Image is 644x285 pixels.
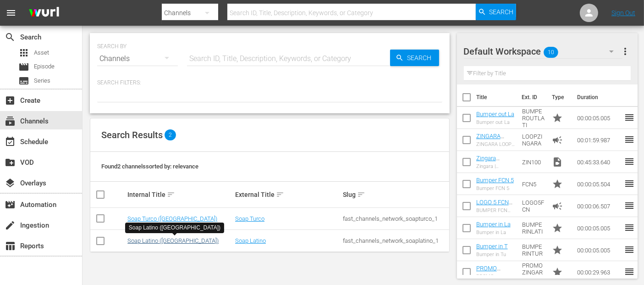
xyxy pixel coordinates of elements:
[552,112,563,123] span: Promo
[404,50,439,66] span: Search
[235,215,264,222] a: Soap Turco
[390,50,439,66] button: Search
[552,245,563,256] span: Promo
[97,46,178,72] div: Channels
[546,84,572,110] th: Type
[476,207,515,213] div: BUMPER FCN NEW 5''
[343,237,448,244] div: fast_channels_network_soaplatino_1
[165,129,176,140] span: 2
[101,129,163,140] span: Search Results
[101,163,198,170] span: Found 2 channels sorted by: relevance
[624,200,635,211] span: reorder
[5,95,16,106] span: Create
[611,9,635,17] a: Sign Out
[235,237,266,244] a: Soap Latino
[573,151,624,173] td: 00:45:33.640
[476,177,514,184] a: Bumper FCN 5
[624,178,635,189] span: reorder
[464,39,623,64] div: Default Workspace
[18,75,29,86] span: Series
[624,134,635,145] span: reorder
[573,239,624,261] td: 00:00:05.005
[476,199,512,212] a: LOGO 5 FCN NEW
[5,136,16,147] span: Schedule
[518,151,549,173] td: ZIN100
[34,76,50,85] span: Series
[235,189,340,200] div: External Title
[476,243,508,250] a: Bumper in T
[6,7,17,18] span: menu
[476,155,515,168] a: Zingara Stag.01 ep.100
[552,179,563,190] span: Promo
[476,119,514,125] div: Bumper out La
[518,261,549,283] td: PROMO ZINGARA
[167,190,175,199] span: sort
[343,215,448,222] div: fast_channels_network_soapturco_1
[573,261,624,283] td: 00:00:29.963
[518,173,549,195] td: FCN5
[552,156,563,168] span: Video
[476,185,514,191] div: Bumper FCN 5
[573,107,624,129] td: 00:00:05.005
[276,190,284,199] span: sort
[620,40,631,62] button: more_vert
[624,266,635,277] span: reorder
[5,32,16,43] span: Search
[476,221,511,228] a: Bumper in La
[476,111,514,117] a: Bumper out La
[476,84,516,110] th: Title
[5,116,16,127] span: Channels
[552,134,563,145] span: Ad
[518,195,549,217] td: LOGO5FCN
[34,48,49,57] span: Asset
[18,47,29,58] span: Asset
[476,251,508,257] div: Bumper in Tu
[573,195,624,217] td: 00:00:06.507
[552,223,563,234] span: Promo
[5,178,16,189] span: Overlays
[620,46,631,57] span: more_vert
[544,43,558,62] span: 10
[572,84,627,110] th: Duration
[518,239,549,261] td: BUMPERINTUR
[127,215,217,222] a: Soap Turco ([GEOGRAPHIC_DATA])
[18,61,29,73] span: Episode
[5,199,16,210] span: Automation
[476,141,515,147] div: ZINGARA LOOP NEW
[624,244,635,255] span: reorder
[518,107,549,129] td: BUMPEROUTLATI
[127,189,232,200] div: Internal Title
[97,79,442,87] p: Search Filters:
[624,222,635,233] span: reorder
[518,217,549,239] td: BUMPERINLATI
[476,274,515,279] div: PROMO ZINGARA
[573,173,624,195] td: 00:00:05.504
[573,129,624,151] td: 00:01:59.987
[552,267,563,278] span: Promo
[624,156,635,167] span: reorder
[476,4,516,20] button: Search
[573,217,624,239] td: 00:00:05.005
[518,129,549,151] td: LOOPZINGARA
[357,190,365,199] span: sort
[343,189,448,200] div: Slug
[127,237,219,244] a: Soap Latino ([GEOGRAPHIC_DATA])
[624,112,635,123] span: reorder
[476,265,501,279] a: PROMO ZINGARA
[22,2,66,24] img: ans4CAIJ8jUAAAAAAAAAAAAAAAAAAAAAAAAgQb4GAAAAAAAAAAAAAAAAAAAAAAAAJMjXAAAAAAAAAAAAAAAAAAAAAAAAgAT5G...
[129,224,220,232] div: Soap Latino ([GEOGRAPHIC_DATA])
[476,229,511,235] div: Bumper in La
[476,133,504,146] a: ZINGARA LOOP
[5,157,16,168] span: VOD
[489,4,513,20] span: Search
[476,163,515,169] div: Zingara | Stagione 1 Episodio 100
[516,84,547,110] th: Ext. ID
[552,201,563,212] span: Ad
[34,62,55,71] span: Episode
[5,240,16,251] span: Reports
[5,220,16,231] span: Ingestion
